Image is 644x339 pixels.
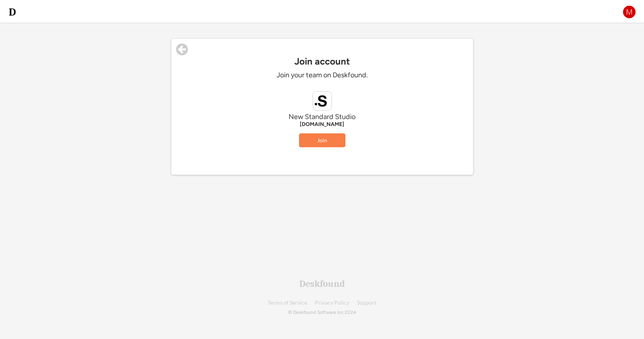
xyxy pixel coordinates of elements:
a: Support [357,300,376,306]
img: M.png [622,5,636,19]
button: Join [299,133,345,147]
div: [DOMAIN_NAME] [206,121,438,128]
div: New Standard Studio [206,112,438,121]
div: Deskfound [299,279,345,288]
a: Privacy Policy [315,300,349,306]
div: Join your team on Deskfound. [206,71,438,80]
a: Terms of Service [268,300,307,306]
div: Join account [171,56,473,67]
img: d-whitebg.png [8,7,17,17]
img: newstandard.studio [313,92,331,110]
